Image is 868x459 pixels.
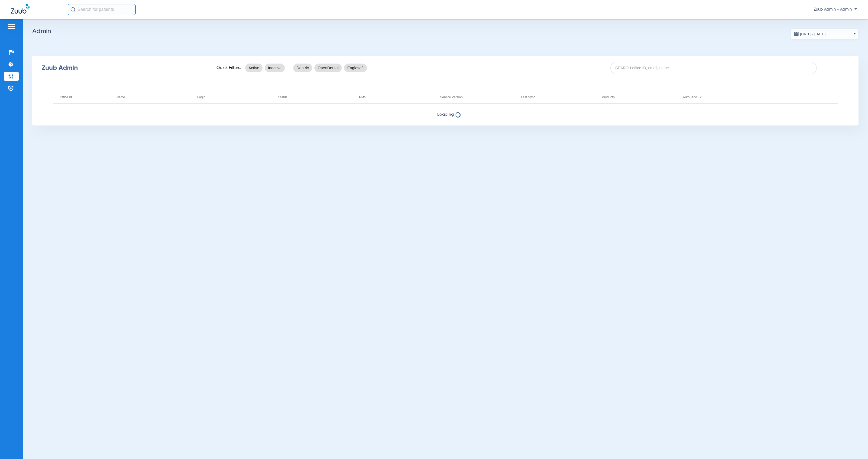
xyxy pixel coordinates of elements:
[197,94,271,100] div: Login
[610,62,817,74] input: SEARCH office ID, email, name
[116,94,125,100] div: Name
[60,94,72,100] div: Office Id
[245,62,285,73] mat-chip-listbox: status-filters
[359,94,366,100] div: PMS
[197,94,205,100] div: Login
[7,23,16,30] img: hamburger-icon
[71,7,75,12] img: Search Icon
[521,94,595,100] div: Last Sync
[602,94,676,100] div: Products
[116,94,190,100] div: Name
[42,65,207,71] div: Zuub Admin
[440,94,462,100] div: Service Version
[293,62,367,73] mat-chip-listbox: pms-filters
[602,94,615,100] div: Products
[683,94,757,100] div: AutoSend Tx
[794,31,799,37] img: date.svg
[347,65,364,71] span: Eaglesoft
[268,65,282,71] span: Inactive
[318,65,339,71] span: OpenDental
[683,94,701,100] div: AutoSend Tx
[814,7,857,12] span: Zuub Admin - Admin
[278,94,288,100] div: Status
[296,65,309,71] span: Dentrix
[68,4,136,15] input: Search for patients
[440,94,514,100] div: Service Version
[521,94,535,100] div: Last Sync
[11,4,30,14] img: Zuub Logo
[32,112,859,117] span: Loading
[359,94,433,100] div: PMS
[32,29,859,34] h2: Admin
[278,94,352,100] div: Status
[216,65,241,71] span: Quick Filters:
[60,94,110,100] div: Office Id
[248,65,259,71] span: Active
[791,29,859,39] button: [DATE] - [DATE]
